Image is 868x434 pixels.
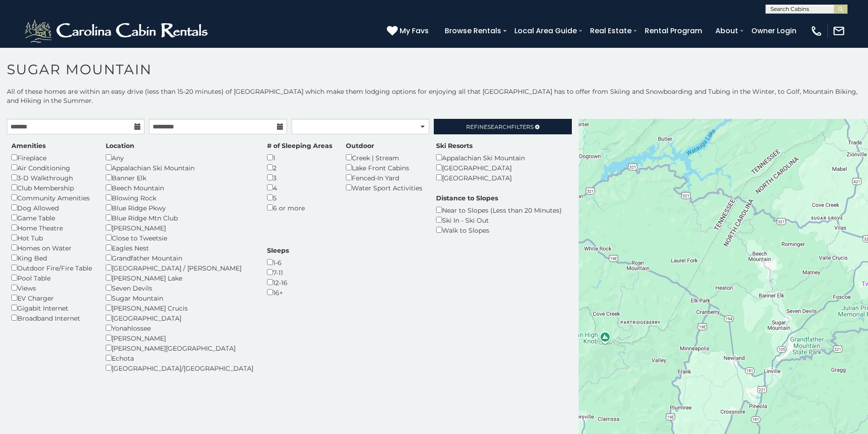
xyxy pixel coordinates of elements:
img: phone-regular-white.png [810,25,823,37]
div: Close to Tweetsie [106,233,253,243]
a: Local Area Guide [510,23,581,39]
div: Broadband Internet [11,313,92,323]
div: [GEOGRAPHIC_DATA] / [PERSON_NAME] [106,263,253,273]
div: Sugar Mountain [106,293,253,303]
div: Homes on Water [11,243,92,253]
div: 7-11 [267,267,289,277]
div: King Bed [11,253,92,263]
div: Game Table [11,213,92,223]
a: About [711,23,743,39]
div: Views [11,283,92,293]
div: Seven Devils [106,283,253,293]
div: Gigabit Internet [11,303,92,313]
a: Rental Program [640,23,707,39]
div: Yonahlossee [106,323,253,333]
div: Air Conditioning [11,163,92,173]
div: Fenced-In Yard [346,173,422,183]
div: Blue Ridge Mtn Club [106,213,253,223]
div: Fireplace [11,153,92,163]
div: Near to Slopes (Less than 20 Minutes) [436,205,562,215]
label: Location [106,141,134,150]
div: Any [106,153,253,163]
div: 1-6 [267,257,289,267]
div: Hot Tub [11,233,92,243]
div: Appalachian Ski Mountain [436,153,525,163]
div: 12-16 [267,277,289,287]
div: Grandfather Mountain [106,253,253,263]
div: [GEOGRAPHIC_DATA] [436,163,525,173]
div: [PERSON_NAME] [106,333,253,343]
div: [PERSON_NAME] Lake [106,273,253,283]
div: 6 or more [267,203,332,213]
div: Echota [106,353,253,363]
a: My Favs [387,25,431,37]
div: Club Membership [11,183,92,193]
div: 5 [267,193,332,203]
div: Blowing Rock [106,193,253,203]
div: [PERSON_NAME][GEOGRAPHIC_DATA] [106,343,253,353]
label: Sleeps [267,246,289,255]
div: Ski In - Ski Out [436,215,562,225]
div: Dog Allowed [11,203,92,213]
label: Distance to Slopes [436,194,498,203]
div: 16+ [267,287,289,297]
div: [PERSON_NAME] Crucis [106,303,253,313]
div: [GEOGRAPHIC_DATA]/[GEOGRAPHIC_DATA] [106,363,253,373]
div: Water Sport Activities [346,183,422,193]
div: Banner Elk [106,173,253,183]
div: Outdoor Fire/Fire Table [11,263,92,273]
div: Community Amenities [11,193,92,203]
div: Appalachian Ski Mountain [106,163,253,173]
a: Browse Rentals [440,23,506,39]
div: Pool Table [11,273,92,283]
a: Real Estate [586,23,636,39]
div: Walk to Slopes [436,225,562,235]
div: Lake Front Cabins [346,163,422,173]
a: RefineSearchFilters [434,119,571,134]
label: Outdoor [346,141,374,150]
a: Owner Login [747,23,801,39]
div: Eagles Nest [106,243,253,253]
div: 2 [267,163,332,173]
span: Search [488,123,511,130]
img: White-1-2.png [23,17,212,45]
label: # of Sleeping Areas [267,141,332,150]
span: My Favs [400,25,429,36]
div: [GEOGRAPHIC_DATA] [436,173,525,183]
label: Ski Resorts [436,141,473,150]
div: 1 [267,153,332,163]
div: Beech Mountain [106,183,253,193]
label: Amenities [11,141,46,150]
div: 4 [267,183,332,193]
div: Blue Ridge Pkwy [106,203,253,213]
span: Refine Filters [466,123,534,130]
div: [GEOGRAPHIC_DATA] [106,313,253,323]
div: Home Theatre [11,223,92,233]
div: Creek | Stream [346,153,422,163]
div: EV Charger [11,293,92,303]
div: 3 [267,173,332,183]
div: [PERSON_NAME] [106,223,253,233]
div: 3-D Walkthrough [11,173,92,183]
img: mail-regular-white.png [832,25,845,37]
